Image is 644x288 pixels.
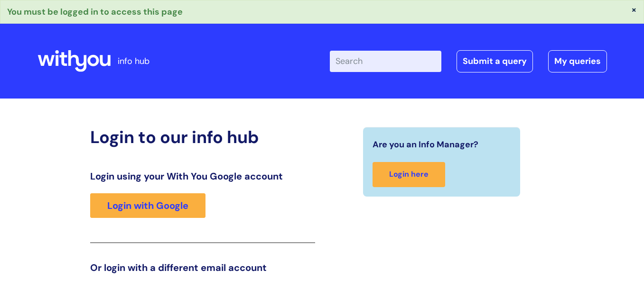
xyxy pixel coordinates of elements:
a: My queries [548,50,607,72]
p: info hub [118,54,149,69]
a: Submit a query [457,50,533,72]
h3: Login using your With You Google account [90,171,315,182]
input: Search [330,51,441,72]
h2: Login to our info hub [90,127,315,147]
a: Login here [373,162,445,187]
h3: Or login with a different email account [90,262,315,273]
span: Are you an Info Manager? [373,137,478,152]
button: × [631,5,637,14]
a: Login with Google [90,193,205,218]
